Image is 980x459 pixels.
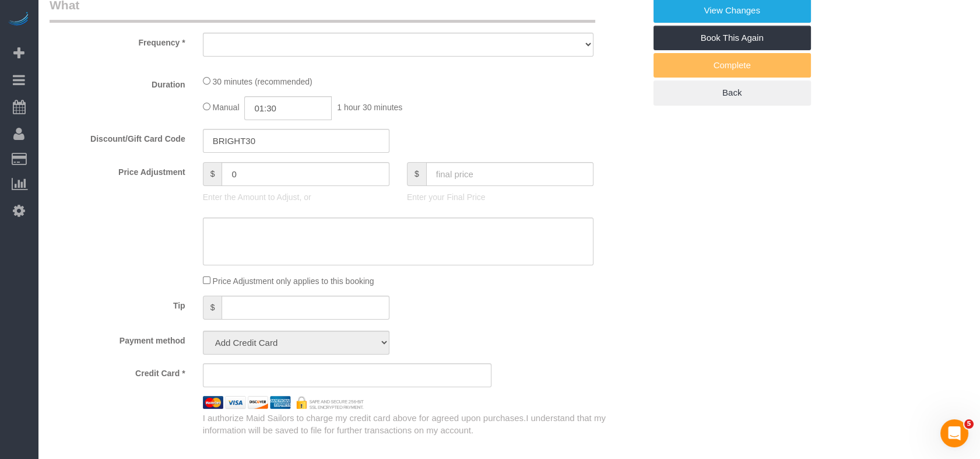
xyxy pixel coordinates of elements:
[41,162,194,178] label: Price Adjustment
[41,296,194,311] label: Tip
[407,162,426,186] span: $
[213,370,482,380] iframe: Secure card payment input frame
[654,26,811,50] a: Book This Again
[41,129,194,145] label: Discount/Gift Card Code
[203,162,222,186] span: $
[426,162,593,186] input: final price
[337,103,402,112] span: 1 hour 30 minutes
[213,103,240,112] span: Manual
[41,331,194,346] label: Payment method
[654,80,811,105] a: Back
[41,75,194,90] label: Duration
[194,412,654,437] div: I authorize Maid Sailors to charge my credit card above for agreed upon purchases.
[940,419,968,447] iframe: Intercom live chat
[213,77,312,86] span: 30 minutes (recommended)
[203,296,222,320] span: $
[41,33,194,48] label: Frequency *
[41,363,194,379] label: Credit Card *
[194,396,373,409] img: credit cards
[407,191,593,203] p: Enter your Final Price
[203,413,606,435] span: I understand that my information will be saved to file for further transactions on my account.
[203,191,389,203] p: Enter the Amount to Adjust, or
[7,12,30,28] img: Automaid Logo
[213,276,374,286] span: Price Adjustment only applies to this booking
[964,419,974,429] span: 5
